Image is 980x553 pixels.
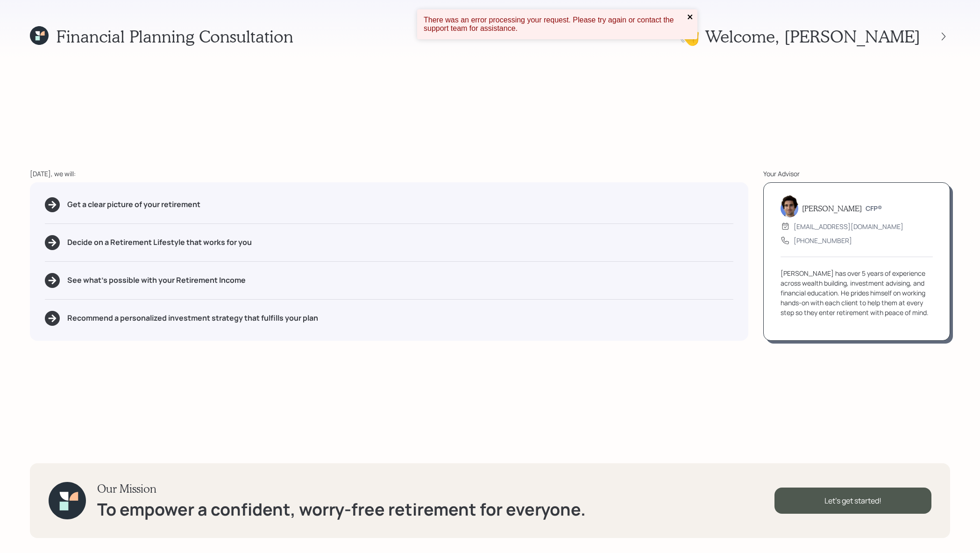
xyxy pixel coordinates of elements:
div: Let's get started! [774,488,931,514]
div: There was an error processing your request. Please try again or contact the support team for assi... [424,16,684,33]
div: [EMAIL_ADDRESS][DOMAIN_NAME] [794,222,903,231]
h5: See what's possible with your Retirement Income [67,276,246,285]
button: close [687,13,694,22]
h3: Our Mission [97,482,586,496]
h5: Recommend a personalized investment strategy that fulfills your plan [67,314,318,323]
h5: Get a clear picture of your retirement [67,200,200,209]
img: harrison-schaefer-headshot-2.png [781,195,798,217]
div: [DATE], we will: [30,169,748,179]
h6: CFP® [866,205,882,213]
div: [PHONE_NUMBER] [794,236,852,245]
h1: Financial Planning Consultation [56,26,293,46]
div: [PERSON_NAME] has over 5 years of experience across wealth building, investment advising, and fin... [781,268,933,317]
h1: 👋 Welcome , [PERSON_NAME] [679,26,920,46]
h5: [PERSON_NAME] [802,204,862,213]
h1: To empower a confident, worry-free retirement for everyone. [97,499,586,519]
div: Your Advisor [763,169,950,179]
h5: Decide on a Retirement Lifestyle that works for you [67,238,252,247]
